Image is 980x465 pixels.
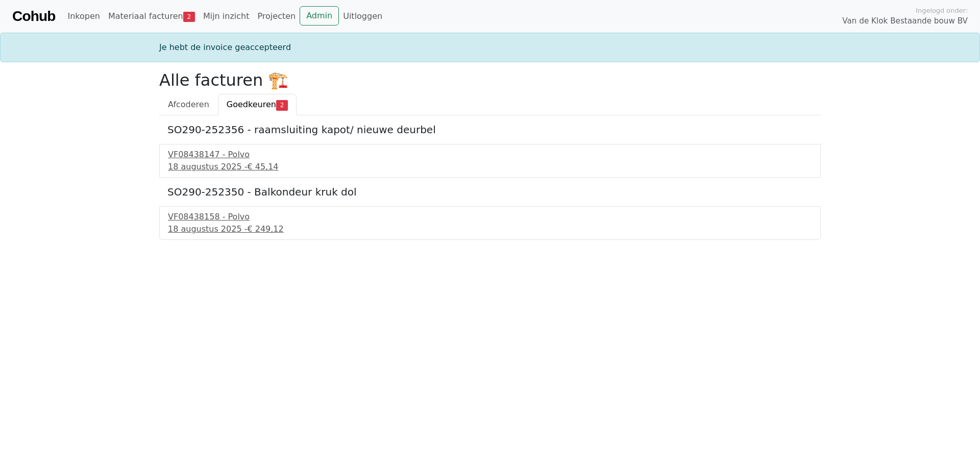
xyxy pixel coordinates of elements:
[12,4,55,29] a: Cohub
[227,100,276,109] span: Goedkeuren
[218,94,297,115] a: Goedkeuren2
[168,211,812,235] a: VF08438158 - Polvo18 augustus 2025 -€ 249,12
[159,94,218,115] a: Afcoderen
[199,6,254,27] a: Mijn inzicht
[168,211,812,223] div: VF08438158 - Polvo
[153,41,827,54] div: Je hebt de invoice geaccepteerd
[183,12,195,22] span: 2
[168,161,812,173] div: 18 augustus 2025 -
[167,186,813,198] h5: SO290-252350 - Balkondeur kruk dol
[916,6,968,15] span: Ingelogd onder:
[276,100,288,110] span: 2
[63,6,104,27] a: Inkopen
[104,6,199,27] a: Materiaal facturen2
[247,224,283,234] span: € 249,12
[168,100,209,109] span: Afcoderen
[168,149,812,161] div: VF08438147 - Polvo
[159,70,821,90] h2: Alle facturen 🏗️
[168,149,812,173] a: VF08438147 - Polvo18 augustus 2025 -€ 45,14
[253,6,300,27] a: Projecten
[247,162,278,172] span: € 45,14
[168,223,812,235] div: 18 augustus 2025 -
[842,15,968,27] span: Van de Klok Bestaande bouw BV
[339,6,386,27] a: Uitloggen
[167,124,813,136] h5: SO290-252356 - raamsluiting kapot/ nieuwe deurbel
[300,6,339,26] a: Admin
